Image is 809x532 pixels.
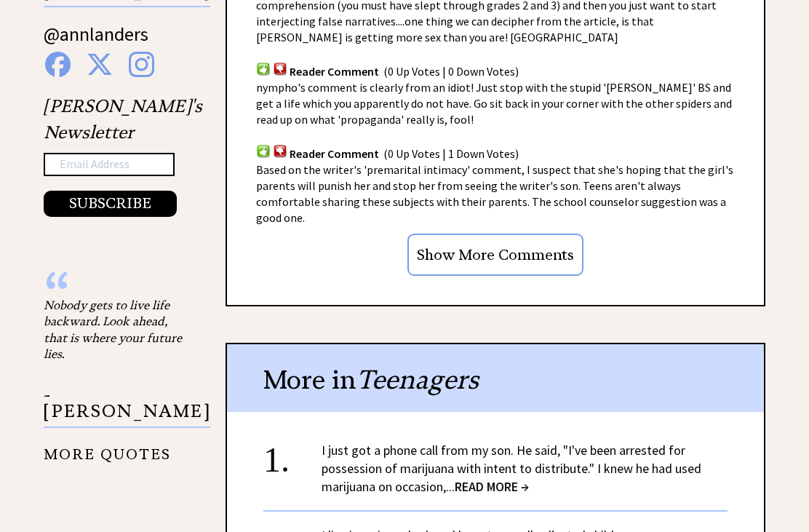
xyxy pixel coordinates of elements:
div: [PERSON_NAME]'s Newsletter [44,93,202,217]
span: READ MORE → [455,478,529,495]
span: Teenagers [356,363,479,396]
span: Reader Comment [290,64,379,79]
img: votdown.png [273,144,287,158]
span: Based on the writer's 'premarital intimacy' comment, I suspect that she's hoping that the girl's ... [256,162,733,225]
input: Email Address [44,153,175,176]
img: x%20blue.png [87,52,113,77]
img: votdown.png [273,62,287,76]
span: (0 Up Votes | 1 Down Votes) [383,146,519,161]
a: MORE QUOTES [44,434,171,463]
img: facebook%20blue.png [45,52,71,77]
div: More in [227,344,764,412]
div: 1. [263,441,322,468]
span: Reader Comment [290,146,379,161]
div: Nobody gets to live life backward. Look ahead, that is where your future lies. [44,297,189,362]
img: votup.png [256,144,271,158]
input: Show More Comments [407,234,583,276]
img: votup.png [256,62,271,76]
div: “ [44,282,189,297]
img: instagram%20blue.png [129,52,154,77]
a: I just got a phone call from my son. He said, "I've been arrested for possession of marijuana wit... [322,442,701,495]
span: nympho's comment is clearly from an idiot! Just stop with the stupid '[PERSON_NAME]' BS and get a... [256,80,732,127]
a: @annlanders [44,22,148,60]
p: - [PERSON_NAME] [44,387,210,429]
button: SUBSCRIBE [44,191,177,217]
span: (0 Up Votes | 0 Down Votes) [383,64,519,79]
